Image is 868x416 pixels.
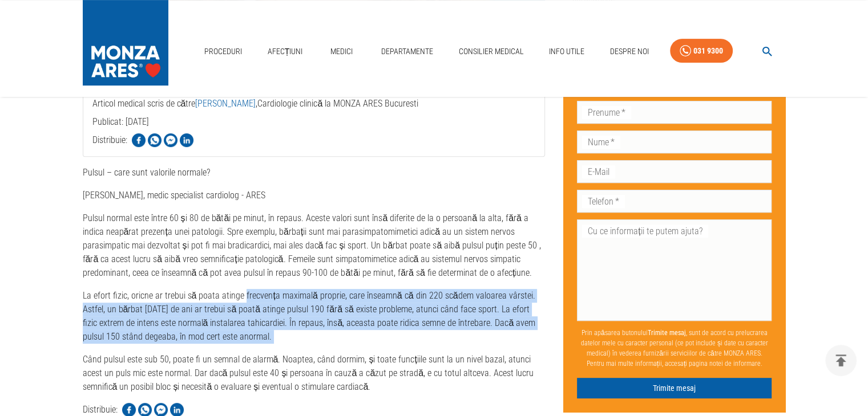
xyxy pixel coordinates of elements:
[92,116,149,173] span: Publicat: [DATE]
[693,44,723,58] div: 031 9300
[83,189,546,202] p: [PERSON_NAME], medic specialist cardiolog - ARES
[454,40,528,63] a: Consilier Medical
[648,329,686,337] b: Trimite mesaj
[377,40,438,63] a: Departamente
[180,133,193,147] img: Share on LinkedIn
[670,39,733,63] a: 031 9300
[83,353,546,394] p: Când pulsul este sub 50, poate fi un semnal de alarmă. Noaptea, când dormim, și toate funcțiile s...
[544,40,589,63] a: Info Utile
[324,40,360,63] a: Medici
[148,133,162,147] img: Share on WhatsApp
[577,378,772,399] button: Trimite mesaj
[577,323,772,373] p: Prin apăsarea butonului , sunt de acord cu prelucrarea datelor mele cu caracter personal (ce pot ...
[92,133,127,147] p: Distribuie:
[83,166,546,180] p: Pulsul – care sunt valorile normale?
[132,133,146,147] img: Share on Facebook
[195,98,256,109] a: [PERSON_NAME]
[83,289,546,344] p: La efort fizic, oricne ar trebui să poata atinge frecvența maximală proprie, care înseamnă că din...
[92,97,536,111] p: Articol medical scris de către , Cardiologie clinică la MONZA ARES Bucuresti
[200,40,247,63] a: Proceduri
[83,211,546,280] p: Pulsul normal este între 60 și 80 de bătăi pe minut, în repaus. Aceste valori sunt însă diferite ...
[605,40,653,63] a: Despre Noi
[263,40,308,63] a: Afecțiuni
[164,133,177,147] img: Share on Facebook Messenger
[825,345,857,376] button: delete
